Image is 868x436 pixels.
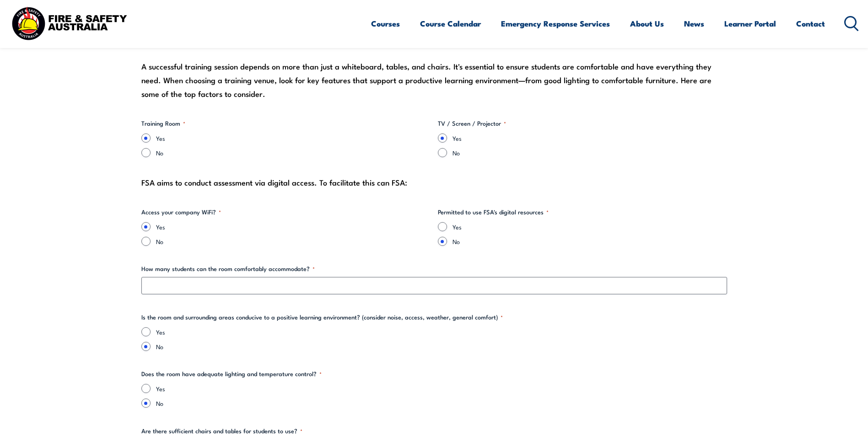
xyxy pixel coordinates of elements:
label: No [156,237,431,246]
label: No [156,148,431,157]
label: No [453,237,727,246]
a: Course Calendar [420,11,481,36]
label: Yes [156,384,727,393]
label: No [156,342,727,351]
label: Yes [156,327,727,336]
label: Yes [156,133,431,143]
div: A successful training session depends on more than just a whiteboard, tables, and chairs. It's es... [141,59,727,101]
legend: Are there sufficient chairs and tables for students to use? [141,426,302,436]
a: News [684,11,704,36]
a: Learner Portal [724,11,776,36]
div: FSA aims to conduct assessment via digital access. To facilitate this can FSA: [141,175,727,189]
label: No [453,148,727,157]
legend: TV / Screen / Projector [438,119,506,128]
label: Yes [453,133,727,143]
a: About Us [630,11,664,36]
legend: Is the room and surrounding areas conducive to a positive learning environment? (consider noise, ... [141,313,503,322]
label: Yes [453,222,727,231]
a: Emergency Response Services [501,11,610,36]
label: No [156,399,727,408]
a: Courses [371,11,400,36]
legend: Does the room have adequate lighting and temperature control? [141,369,322,378]
label: Yes [156,222,431,231]
label: How many students can the room comfortably accommodate? [141,264,727,273]
legend: Permitted to use FSA's digital resources [438,207,549,217]
legend: Access your company WiFi? [141,207,221,217]
legend: Training Room [141,119,185,128]
a: Contact [796,11,825,36]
